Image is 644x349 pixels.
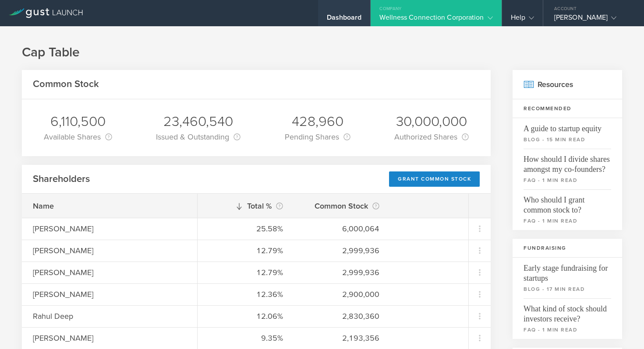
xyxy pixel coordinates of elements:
a: Early stage fundraising for startupsblog - 17 min read [513,258,622,298]
h2: Shareholders [33,173,90,185]
div: Pending Shares [285,131,350,143]
div: [PERSON_NAME] [554,13,629,26]
div: [PERSON_NAME] [33,332,186,344]
span: Who should I grant common stock to? [524,189,611,215]
div: 23,460,540 [156,112,241,131]
div: Help [511,13,534,26]
a: Who should I grant common stock to?faq - 1 min read [513,189,622,230]
a: What kind of stock should investors receive?faq - 1 min read [513,298,622,339]
h3: Recommended [513,99,622,118]
div: 30,000,000 [394,112,469,131]
div: Rahul Deep [33,311,186,322]
small: faq - 1 min read [524,176,611,184]
h3: Fundraising [513,239,622,258]
small: blog - 15 min read [524,136,611,143]
div: 2,193,356 [305,332,379,344]
a: How should I divide shares amongst my co-founders?faq - 1 min read [513,149,622,189]
div: 9.35% [209,332,283,344]
div: 12.06% [209,311,283,322]
small: faq - 1 min read [524,217,611,225]
small: faq - 1 min read [524,326,611,334]
div: 12.36% [209,289,283,300]
div: Name [33,200,186,212]
div: [PERSON_NAME] [33,267,186,278]
div: [PERSON_NAME] [33,245,186,256]
div: Available Shares [44,131,112,143]
h1: Cap Table [22,44,622,61]
div: 25.58% [209,223,283,234]
h2: Common Stock [33,78,99,91]
div: Total % [209,200,283,212]
div: 2,999,936 [305,267,379,278]
div: 12.79% [209,267,283,278]
span: What kind of stock should investors receive? [524,298,611,324]
div: 2,999,936 [305,245,379,256]
div: 428,960 [285,112,350,131]
a: A guide to startup equityblog - 15 min read [513,118,622,149]
div: 2,900,000 [305,289,379,300]
div: Common Stock [305,200,379,212]
span: How should I divide shares amongst my co-founders? [524,149,611,174]
div: Wellness Connection Corporation [379,13,492,26]
div: 2,830,360 [305,311,379,322]
h2: Resources [513,70,622,99]
div: Authorized Shares [394,131,469,143]
div: 6,110,500 [44,112,112,131]
div: [PERSON_NAME] [33,289,186,300]
span: Early stage fundraising for startups [524,258,611,283]
div: 12.79% [209,245,283,256]
small: blog - 17 min read [524,285,611,293]
div: Issued & Outstanding [156,131,241,143]
div: 6,000,064 [305,223,379,234]
div: [PERSON_NAME] [33,223,186,234]
span: A guide to startup equity [524,118,611,134]
div: Dashboard [327,13,362,26]
div: Grant Common Stock [389,171,480,187]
